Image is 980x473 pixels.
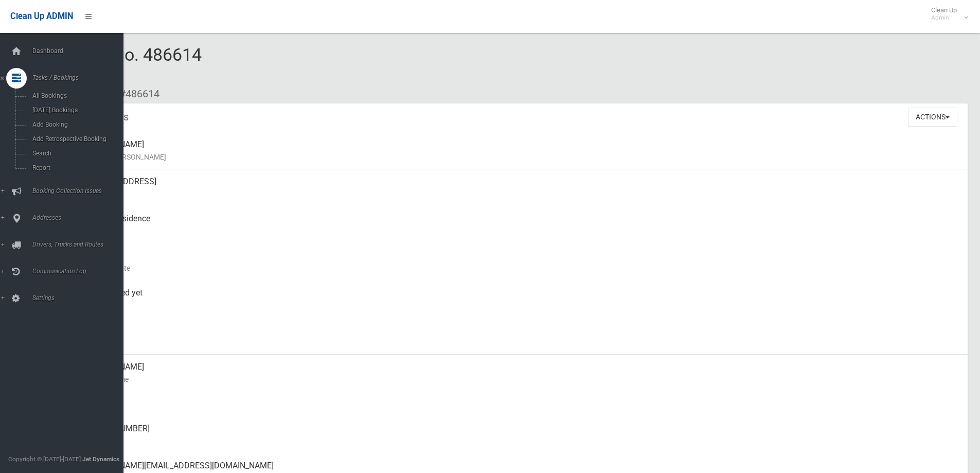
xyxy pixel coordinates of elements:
div: [STREET_ADDRESS] [82,169,959,206]
div: [PERSON_NAME] [82,132,959,169]
small: Address [82,188,959,200]
span: Clean Up ADMIN [10,11,73,21]
span: Report [29,164,122,171]
strong: Jet Dynamics [82,456,119,463]
small: Name of [PERSON_NAME] [82,151,959,163]
small: Mobile [82,398,959,410]
span: Settings [29,294,131,302]
span: Dashboard [29,47,131,55]
small: Admin [931,14,957,22]
span: Booking No. 486614 [45,44,202,84]
div: [DATE] [82,318,959,355]
small: Zone [82,336,959,348]
span: Addresses [29,214,131,221]
span: Communication Log [29,268,131,275]
span: Drivers, Trucks and Routes [29,241,131,248]
span: Tasks / Bookings [29,74,131,81]
span: All Bookings [29,92,122,99]
div: [PERSON_NAME] [82,355,959,392]
div: Front of Residence [82,206,959,243]
span: Clean Up [926,6,967,22]
button: Actions [908,108,957,127]
small: Landline [82,435,959,447]
span: Copyright © [DATE]-[DATE] [8,456,81,463]
small: Pickup Point [82,225,959,237]
span: Add Booking [29,121,122,128]
small: Collection Date [82,262,959,274]
span: Search [29,150,122,157]
small: Collected At [82,299,959,311]
div: [PHONE_NUMBER] [82,416,959,453]
div: [DATE] [82,243,959,281]
li: #486614 [112,84,159,103]
small: Contact Name [82,373,959,386]
div: Not collected yet [82,281,959,318]
span: Booking Collection Issues [29,187,131,195]
span: Add Retrospective Booking [29,135,122,143]
span: [DATE] Bookings [29,107,122,114]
